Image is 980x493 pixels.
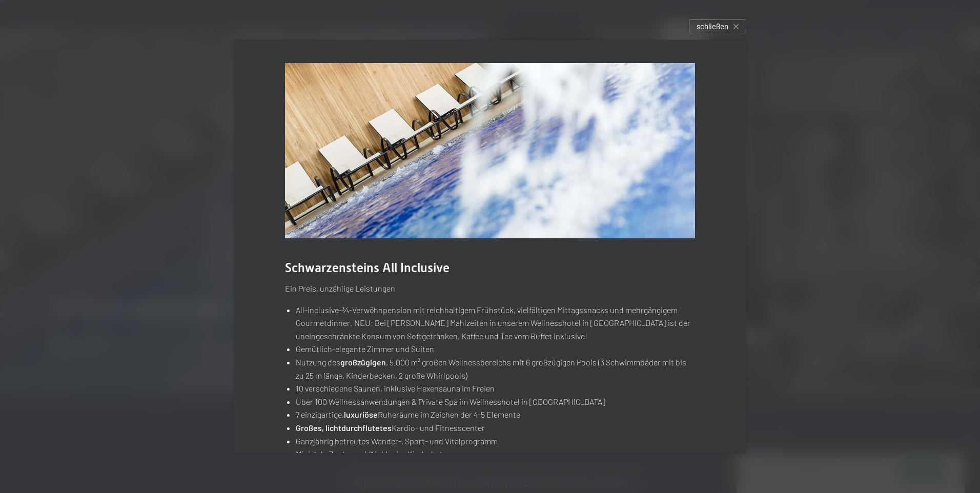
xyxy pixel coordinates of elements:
[296,382,695,395] li: 10 verschiedene Saunen, inklusive Hexensauna im Freien
[340,357,386,367] strong: großzügigen
[697,21,728,32] span: schließen
[285,282,695,295] p: Ein Preis, unzählige Leistungen
[296,395,695,408] li: Über 100 Wellnessanwendungen & Private Spa im Wellnesshotel in [GEOGRAPHIC_DATA]
[296,342,695,356] li: Gemütlich-elegante Zimmer und Suiten
[296,435,695,448] li: Ganzjährig betreutes Wander-, Sport- und Vitalprogramm
[296,356,695,382] li: Nutzung des , 5.000 m² großen Wellnessbereichs mit 6 großzügigen Pools (3 Schwimmbäder mit bis zu...
[285,63,695,238] img: Wellnesshotel Südtirol SCHWARZENSTEIN - Wellnessurlaub in den Alpen, Wandern und Wellness
[344,409,378,419] strong: luxuriöse
[296,408,695,421] li: 7 einzigartige, Ruheräume im Zeichen der 4-5 Elemente
[296,303,695,343] li: All-inclusive-¾-Verwöhnpension mit reichhaltigem Frühstück, vielfältigen Mittagssnacks und mehrgä...
[296,423,392,433] strong: Großes, lichtdurchflutetes
[285,260,450,275] span: Schwarzensteins All Inclusive
[296,421,695,435] li: Kardio- und Fitnesscenter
